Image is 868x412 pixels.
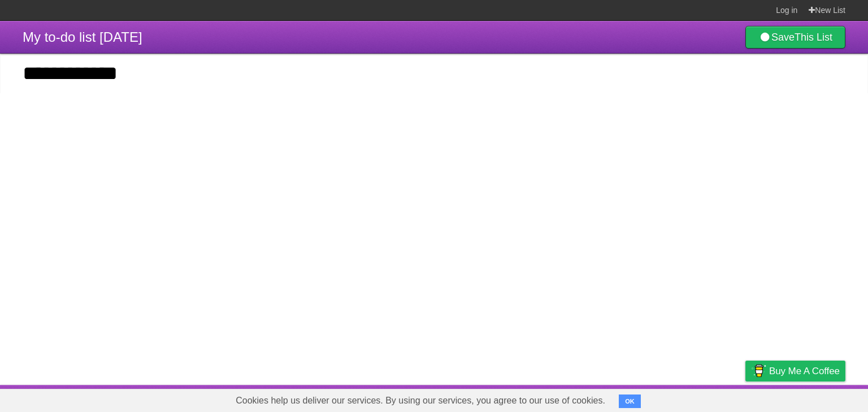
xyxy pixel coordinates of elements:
[595,388,619,409] a: About
[632,388,678,409] a: Developers
[224,389,617,412] span: Cookies help us deliver our services. By using our services, you agree to our use of cookies.
[619,395,641,408] button: OK
[769,361,840,381] span: Buy me a coffee
[795,32,832,43] b: This List
[745,361,845,382] a: Buy me a coffee
[23,29,142,45] span: My to-do list [DATE]
[731,388,760,409] a: Privacy
[692,388,717,409] a: Terms
[774,388,845,409] a: Suggest a feature
[745,26,845,49] a: SaveThis List
[751,361,766,380] img: Buy me a coffee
